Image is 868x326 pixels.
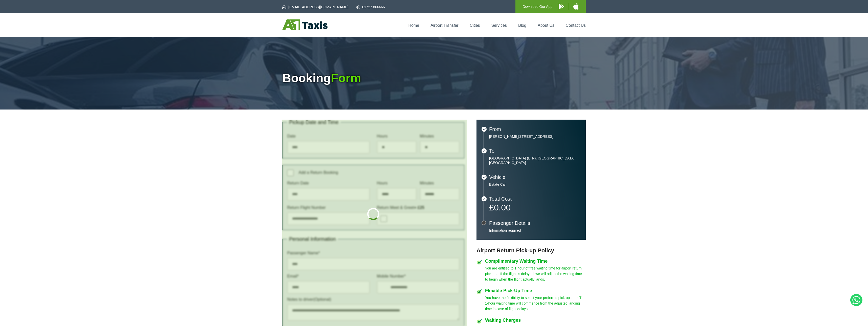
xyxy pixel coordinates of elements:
h4: Complimentary Waiting Time [485,259,586,263]
p: Download Our App [523,4,552,10]
p: You are entitled to 1 hour of free waiting time for airport return pick-ups. If the flight is del... [485,265,586,282]
a: 01727 866666 [356,5,385,10]
a: Services [491,23,507,28]
h3: Vehicle [489,175,581,180]
a: About Us [538,23,554,28]
span: 0.00 [494,203,511,212]
a: Home [408,23,419,28]
img: A1 Taxis Android App [559,3,564,10]
h1: Booking [282,72,586,84]
a: Blog [518,23,526,28]
p: [PERSON_NAME][STREET_ADDRESS] [489,134,581,139]
a: [EMAIL_ADDRESS][DOMAIN_NAME] [282,5,348,10]
a: Airport Transfer [430,23,458,28]
img: A1 Taxis St Albans LTD [282,19,328,30]
h3: Passenger Details [489,221,581,226]
h3: To [489,148,581,153]
p: You have the flexibility to select your preferred pick-up time. The 1-hour waiting time will comm... [485,295,586,312]
h4: Waiting Charges [485,318,586,322]
p: [GEOGRAPHIC_DATA] (LTN), [GEOGRAPHIC_DATA], [GEOGRAPHIC_DATA] [489,156,581,165]
p: Estate Car [489,182,581,187]
h4: Flexible Pick-Up Time [485,288,586,293]
span: Form [331,71,361,85]
a: Cities [470,23,480,28]
h3: From [489,127,581,132]
a: Contact Us [566,23,586,28]
p: £ [489,204,581,211]
img: A1 Taxis iPhone App [573,3,579,10]
h3: Airport Return Pick-up Policy [476,247,586,254]
p: Information required [489,228,581,233]
h3: Total Cost [489,196,581,201]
